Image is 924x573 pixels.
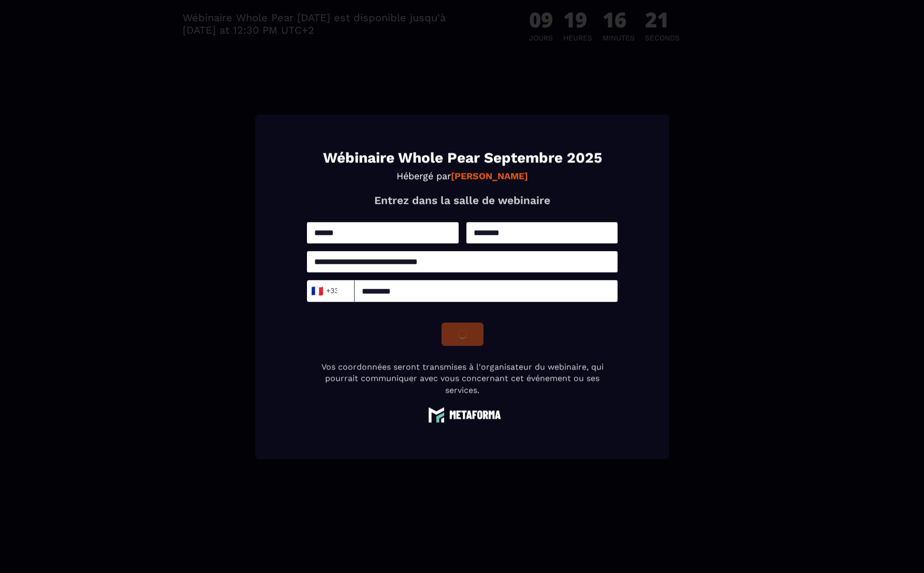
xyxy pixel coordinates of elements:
h1: Wébinaire Whole Pear Septembre 2025 [307,151,618,165]
span: 🇫🇷 [310,284,323,298]
input: Search for option [338,283,345,299]
p: Entrez dans la salle de webinaire [307,194,618,207]
p: Vos coordonnées seront transmises à l'organisateur du webinaire, qui pourrait communiquer avec vo... [307,361,618,396]
strong: [PERSON_NAME] [451,170,528,181]
span: +33 [313,284,335,298]
div: Search for option [307,280,355,302]
img: logo [423,406,501,422]
p: Hébergé par [307,170,618,181]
